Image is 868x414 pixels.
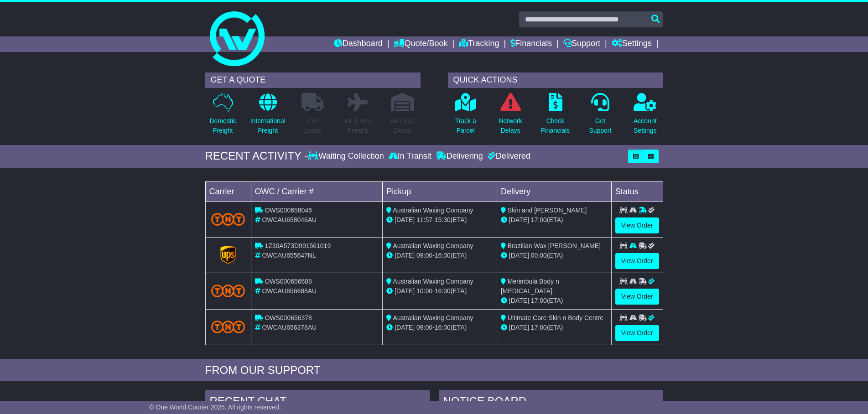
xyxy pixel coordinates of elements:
[205,364,663,377] div: FROM OUR SUPPORT
[508,242,601,249] span: Brazilian Wax [PERSON_NAME]
[612,36,652,52] a: Settings
[220,246,236,264] img: GetCarrierServiceLogo
[459,36,499,52] a: Tracking
[209,116,236,135] p: Domestic Freight
[485,151,530,161] div: Delivered
[501,215,608,225] div: (ETA)
[531,216,547,223] span: 17:00
[395,252,415,259] span: [DATE]
[615,253,659,269] a: View Order
[501,251,608,260] div: (ETA)
[301,116,324,135] p: Full Loads
[416,324,432,331] span: 09:00
[455,116,476,135] p: Track a Parcel
[393,314,473,321] span: Australian Waxing Company
[393,278,473,285] span: Australian Waxing Company
[393,207,473,214] span: Australian Waxing Company
[265,242,331,249] span: 1Z30A573D991561019
[395,287,415,295] span: [DATE]
[501,296,608,305] div: (ETA)
[531,324,547,331] span: 17:00
[435,216,451,223] span: 15:30
[211,321,245,333] img: TNT_Domestic.png
[509,297,529,304] span: [DATE]
[386,323,493,332] div: - (ETA)
[508,207,587,214] span: Skin and [PERSON_NAME]
[265,207,312,214] span: OWS000658046
[251,181,383,202] td: OWC / Carrier #
[390,116,415,135] p: Air / Sea Depot
[205,181,251,202] td: Carrier
[531,252,547,259] span: 00:00
[497,181,611,202] td: Delivery
[615,289,659,305] a: View Order
[262,287,317,295] span: OWCAU656688AU
[265,278,312,285] span: OWS000656688
[435,324,451,331] span: 16:00
[455,93,477,140] a: Track aParcel
[149,404,281,411] span: © One World Courier 2025. All rights reserved.
[633,93,657,140] a: AccountSettings
[383,181,497,202] td: Pickup
[262,216,317,223] span: OWCAU658046AU
[344,116,371,135] p: Air & Sea Freight
[265,314,312,321] span: OWS000656378
[510,36,552,52] a: Financials
[205,72,421,88] div: GET A QUOTE
[386,151,434,161] div: In Transit
[308,151,386,161] div: Waiting Collection
[531,297,547,304] span: 17:00
[501,278,559,295] span: Merimbula Body n [MEDICAL_DATA]
[508,314,603,321] span: Ultimate Care Skin n Body Centre
[509,216,529,223] span: [DATE]
[509,252,529,259] span: [DATE]
[211,213,245,225] img: TNT_Domestic.png
[395,216,415,223] span: [DATE]
[634,116,657,135] p: Account Settings
[615,217,659,233] a: View Order
[509,324,529,331] span: [DATE]
[589,116,611,135] p: Get Support
[435,252,451,259] span: 16:00
[448,72,663,88] div: QUICK ACTIONS
[250,93,286,140] a: InternationalFreight
[386,215,493,225] div: - (ETA)
[541,116,570,135] p: Check Financials
[211,285,245,297] img: TNT_Domestic.png
[394,36,447,52] a: Quote/Book
[416,287,432,295] span: 10:00
[416,216,432,223] span: 11:57
[205,150,308,163] div: RECENT ACTIVITY -
[434,151,485,161] div: Delivering
[386,286,493,296] div: - (ETA)
[615,325,659,341] a: View Order
[250,116,286,135] p: International Freight
[262,252,316,259] span: OWCAU655647NL
[393,242,473,249] span: Australian Waxing Company
[563,36,600,52] a: Support
[498,93,522,140] a: NetworkDelays
[541,93,570,140] a: CheckFinancials
[588,93,612,140] a: GetSupport
[499,116,522,135] p: Network Delays
[501,323,608,332] div: (ETA)
[416,252,432,259] span: 09:00
[435,287,451,295] span: 16:00
[386,251,493,260] div: - (ETA)
[334,36,383,52] a: Dashboard
[209,93,236,140] a: DomesticFreight
[262,324,317,331] span: OWCAU656378AU
[395,324,415,331] span: [DATE]
[611,181,663,202] td: Status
